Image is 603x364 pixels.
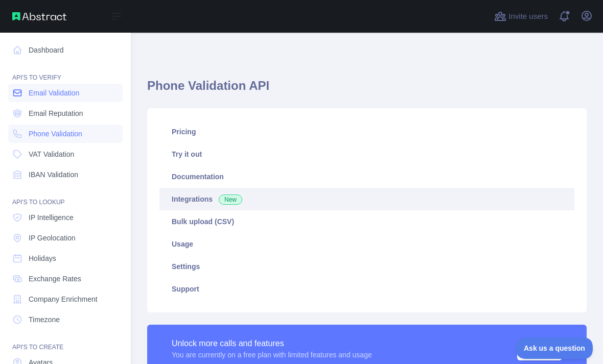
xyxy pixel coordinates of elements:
[159,143,574,165] a: Try it out
[8,310,123,329] a: Timezone
[8,61,123,82] div: API'S TO VERIFY
[29,169,78,180] span: IBAN Validation
[159,188,574,210] a: Integrations New
[159,255,574,278] a: Settings
[29,233,76,243] span: IP Geolocation
[159,278,574,300] a: Support
[29,108,83,118] span: Email Reputation
[159,210,574,233] a: Bulk upload (CSV)
[8,331,123,351] div: API'S TO CREATE
[29,212,74,223] span: IP Intelligence
[8,290,123,308] a: Company Enrichment
[159,120,574,143] a: Pricing
[29,274,81,284] span: Exchange Rates
[159,233,574,255] a: Usage
[29,149,74,159] span: VAT Validation
[172,350,372,360] div: You are currently on a free plan with limited features and usage
[516,337,593,359] iframe: Toggle Customer Support
[8,249,123,268] a: Holidays
[508,11,548,22] span: Invite users
[29,294,98,304] span: Company Enrichment
[172,337,372,350] div: Unlock more calls and features
[8,270,123,288] a: Exchange Rates
[8,229,123,247] a: IP Geolocation
[147,78,587,102] h1: Phone Validation API
[8,165,123,184] a: IBAN Validation
[29,314,60,325] span: Timezone
[8,125,123,143] a: Phone Validation
[12,12,66,20] img: Abstract API
[8,84,123,102] a: Email Validation
[29,253,56,263] span: Holidays
[29,88,79,98] span: Email Validation
[8,186,123,206] div: API'S TO LOOKUP
[8,145,123,163] a: VAT Validation
[219,195,242,205] span: New
[8,41,123,59] a: Dashboard
[492,8,550,25] button: Invite users
[29,129,82,139] span: Phone Validation
[8,208,123,227] a: IP Intelligence
[8,104,123,123] a: Email Reputation
[159,165,574,188] a: Documentation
